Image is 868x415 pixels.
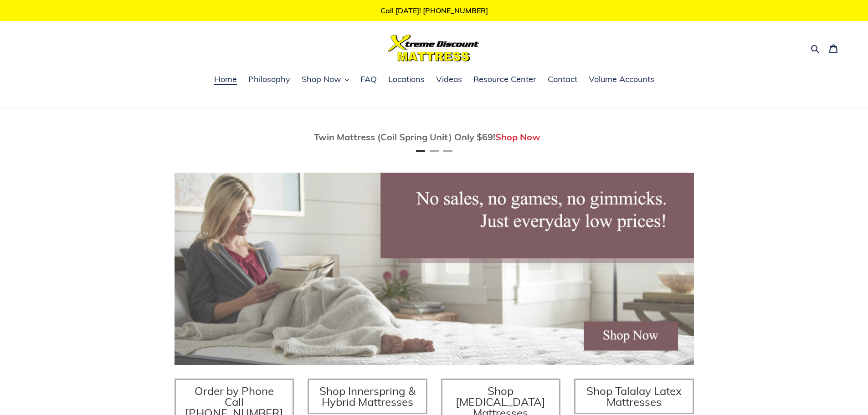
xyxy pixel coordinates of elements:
span: Contact [548,74,577,85]
span: Philosophy [248,74,290,85]
span: FAQ [360,74,377,85]
img: Xtreme Discount Mattress [388,35,479,61]
a: FAQ [356,73,381,87]
span: Volume Accounts [589,74,654,85]
span: Shop Now [302,74,341,85]
a: Volume Accounts [584,73,659,87]
a: Locations [384,73,429,87]
span: Shop Innerspring & Hybrid Mattresses [319,384,416,409]
button: Page 3 [443,150,452,152]
a: Home [210,73,241,87]
span: Locations [388,74,425,85]
a: Videos [431,73,467,87]
a: Philosophy [244,73,295,87]
img: herobannermay2022-1652879215306_1200x.jpg [175,173,694,365]
a: Contact [543,73,582,87]
span: Home [214,74,237,85]
a: Resource Center [469,73,541,87]
span: Resource Center [473,74,536,85]
button: Page 1 [416,150,425,152]
a: Shop Innerspring & Hybrid Mattresses [308,379,427,414]
a: Shop Talalay Latex Mattresses [574,379,694,414]
span: Twin Mattress (Coil Spring Unit) Only $69! [314,131,495,143]
button: Shop Now [297,73,354,87]
span: Videos [436,74,462,85]
button: Page 2 [430,150,439,152]
a: Shop Now [495,131,540,143]
span: Shop Talalay Latex Mattresses [586,384,682,409]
